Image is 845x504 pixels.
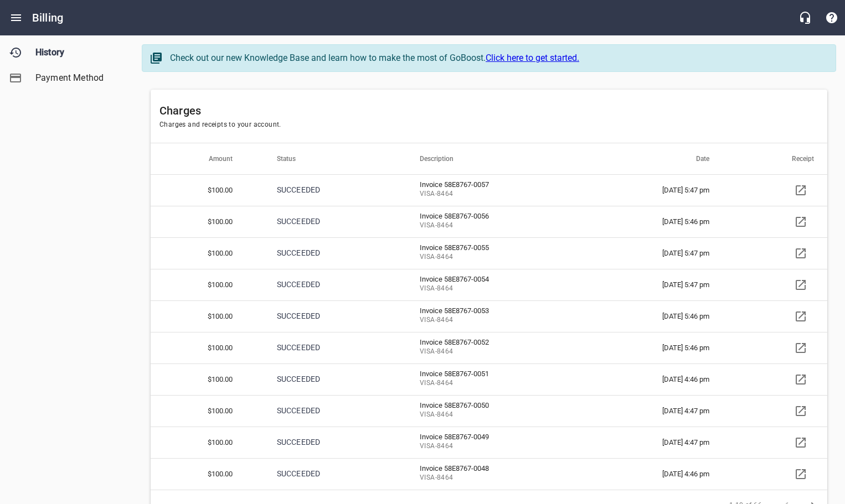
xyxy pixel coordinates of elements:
span: VISA - 8464 [420,189,560,200]
h6: Billing [32,9,63,27]
td: Invoice 58E8767-0051 [406,363,591,395]
p: SUCCEEDED [277,405,375,417]
th: $100.00 [151,458,264,490]
td: [DATE] 4:47 pm [591,427,740,458]
td: [DATE] 5:46 pm [591,332,740,363]
td: Invoice 58E8767-0050 [406,395,591,427]
th: Status [264,143,406,174]
th: $100.00 [151,237,264,269]
p: SUCCEEDED [277,279,375,290]
div: Check out our new Knowledge Base and learn how to make the most of GoBoost. [170,51,825,65]
span: VISA - 8464 [420,472,560,484]
td: Invoice 58E8767-0048 [406,458,591,490]
p: SUCCEEDED [277,216,375,227]
p: SUCCEEDED [277,247,375,259]
p: SUCCEEDED [277,184,375,196]
td: [DATE] 5:47 pm [591,269,740,300]
td: [DATE] 4:46 pm [591,458,740,490]
span: VISA - 8464 [420,441,560,452]
th: $100.00 [151,206,264,237]
td: Invoice 58E8767-0053 [406,300,591,332]
td: [DATE] 5:46 pm [591,206,740,237]
th: $100.00 [151,269,264,300]
th: Receipt [740,143,827,174]
td: Invoice 58E8767-0049 [406,427,591,458]
button: Open drawer [3,4,29,31]
td: Invoice 58E8767-0056 [406,206,591,237]
td: [DATE] 5:47 pm [591,237,740,269]
p: SUCCEEDED [277,310,375,322]
button: Support Portal [818,4,845,31]
p: SUCCEEDED [277,468,375,480]
th: $100.00 [151,363,264,395]
td: Invoice 58E8767-0054 [406,269,591,300]
span: Payment Method [35,71,120,85]
span: VISA - 8464 [420,283,560,294]
td: Invoice 58E8767-0052 [406,332,591,363]
td: [DATE] 5:46 pm [591,300,740,332]
span: VISA - 8464 [420,315,560,326]
span: Charges and receipts to your account. [159,121,281,128]
button: Live Chat [792,4,818,31]
span: VISA - 8464 [420,346,560,357]
td: Invoice 58E8767-0055 [406,237,591,269]
th: Amount [151,143,264,174]
th: $100.00 [151,395,264,427]
a: Click here to get started. [486,53,579,63]
th: $100.00 [151,427,264,458]
span: VISA - 8464 [420,409,560,420]
p: SUCCEEDED [277,437,375,448]
span: VISA - 8464 [420,252,560,263]
td: [DATE] 4:47 pm [591,395,740,427]
th: $100.00 [151,174,264,206]
h6: Charges [159,102,818,119]
th: Date [591,143,740,174]
span: VISA - 8464 [420,220,560,231]
span: History [35,46,120,59]
td: [DATE] 4:46 pm [591,363,740,395]
th: $100.00 [151,332,264,363]
th: Description [406,143,591,174]
th: $100.00 [151,300,264,332]
p: SUCCEEDED [277,373,375,385]
td: [DATE] 5:47 pm [591,174,740,206]
span: VISA - 8464 [420,378,560,389]
p: SUCCEEDED [277,342,375,354]
td: Invoice 58E8767-0057 [406,174,591,206]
